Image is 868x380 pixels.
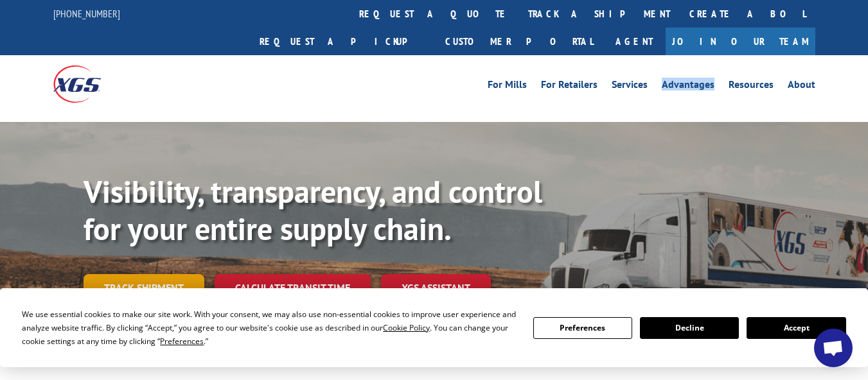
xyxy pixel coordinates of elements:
a: For Retailers [541,80,598,94]
a: XGS ASSISTANT [381,274,491,302]
div: Open chat [814,329,853,367]
a: Calculate transit time [215,274,371,302]
a: For Mills [488,80,527,94]
a: Services [612,80,648,94]
a: Track shipment [84,274,204,301]
a: Request a pickup [250,28,436,55]
span: Preferences [160,336,204,347]
a: About [788,80,815,94]
a: Agent [603,28,666,55]
a: Join Our Team [666,28,815,55]
a: Advantages [662,80,714,94]
a: [PHONE_NUMBER] [53,7,120,20]
button: Decline [640,317,739,339]
a: Resources [729,80,774,94]
span: Cookie Policy [383,322,430,333]
div: We use essential cookies to make our site work. With your consent, we may also use non-essential ... [22,307,517,348]
b: Visibility, transparency, and control for your entire supply chain. [84,171,542,248]
a: Customer Portal [436,28,603,55]
button: Preferences [533,317,632,339]
button: Accept [747,317,846,339]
